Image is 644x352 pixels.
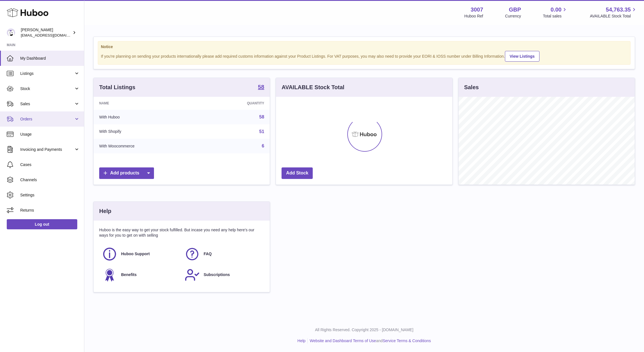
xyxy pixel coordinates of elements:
[543,6,568,19] a: 0.00 Total sales
[102,246,179,262] a: Huboo Support
[471,6,483,14] strong: 3007
[509,6,521,14] strong: GBP
[7,28,15,37] img: bevmay@maysama.com
[282,167,313,179] a: Add Stock
[204,272,230,277] span: Subscriptions
[94,110,203,124] td: With Huboo
[20,177,80,183] span: Channels
[20,132,80,137] span: Usage
[20,71,74,76] span: Listings
[20,147,74,152] span: Invoicing and Payments
[590,14,637,19] span: AVAILABLE Stock Total
[99,227,264,238] p: Huboo is the easy way to get your stock fulfilled. But incase you need any help here's our ways f...
[464,84,479,91] h3: Sales
[20,162,80,167] span: Cases
[99,84,135,91] h3: Total Listings
[258,84,264,91] a: 58
[99,167,154,179] a: Add products
[204,251,212,257] span: FAQ
[102,267,179,283] a: Benefits
[101,44,627,50] strong: Notice
[543,14,568,19] span: Total sales
[121,251,150,257] span: Huboo Support
[20,86,74,91] span: Stock
[282,84,344,91] h3: AVAILABLE Stock Total
[298,338,306,343] a: Help
[259,115,264,119] a: 58
[203,97,270,110] th: Quantity
[262,144,264,148] a: 6
[20,116,74,122] span: Orders
[89,327,640,333] p: All Rights Reserved. Copyright 2025 - [DOMAIN_NAME]
[20,56,80,61] span: My Dashboard
[21,27,71,38] div: [PERSON_NAME]
[505,14,521,19] div: Currency
[7,219,77,229] a: Log out
[185,246,262,262] a: FAQ
[259,129,264,134] a: 51
[308,338,431,344] li: and
[101,50,627,62] div: If you're planning on sending your products internationally please add required customs informati...
[590,6,637,19] a: 54,763.35 AVAILABLE Stock Total
[20,192,80,198] span: Settings
[20,101,74,107] span: Sales
[505,51,539,62] a: View Listings
[94,124,203,139] td: With Shopify
[464,14,483,19] div: Huboo Ref
[21,33,83,37] span: [EMAIL_ADDRESS][DOMAIN_NAME]
[258,84,264,90] strong: 58
[94,139,203,153] td: With Woocommerce
[606,6,631,14] span: 54,763.35
[185,267,262,283] a: Subscriptions
[94,97,203,110] th: Name
[310,338,376,343] a: Website and Dashboard Terms of Use
[383,338,431,343] a: Service Terms & Conditions
[99,207,111,215] h3: Help
[121,272,137,277] span: Benefits
[551,6,562,14] span: 0.00
[20,208,80,213] span: Returns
